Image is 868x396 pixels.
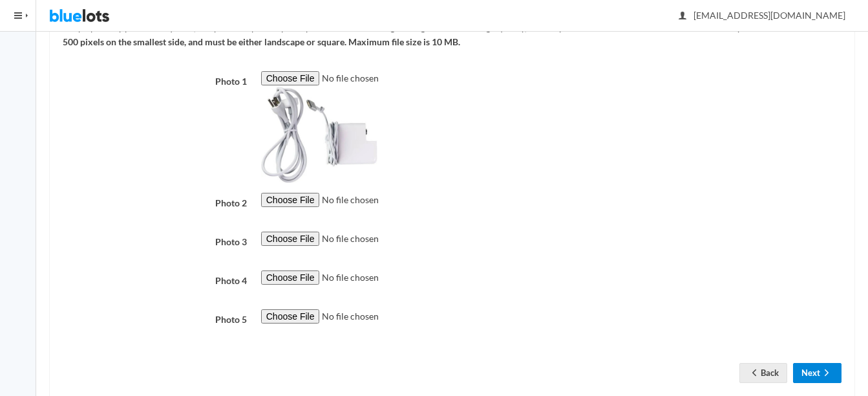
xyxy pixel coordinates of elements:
[676,10,689,23] ion-icon: person
[56,71,254,89] label: Photo 1
[56,309,254,327] label: Photo 5
[56,193,254,211] label: Photo 2
[793,363,842,383] button: Nextarrow forward
[56,232,254,250] label: Photo 3
[56,270,254,289] label: Photo 4
[679,10,845,21] span: [EMAIL_ADDRESS][DOMAIN_NAME]
[820,368,833,380] ion-icon: arrow forward
[261,86,377,183] img: Z
[748,368,761,380] ion-icon: arrow back
[63,21,842,50] p: Only a primary photo is required, but you can upload up to 5 photos for each listing. Listings wi...
[739,363,787,383] a: arrow backBack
